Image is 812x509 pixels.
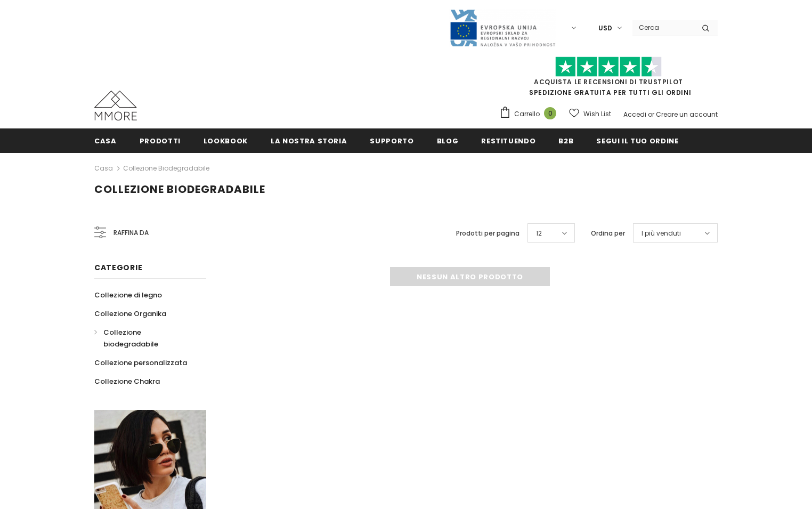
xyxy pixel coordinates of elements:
[591,228,625,239] label: Ordina per
[94,182,265,197] span: Collezione biodegradabile
[94,304,166,323] a: Collezione Organika
[598,23,612,34] span: USD
[271,128,347,152] a: La nostra storia
[544,107,556,119] span: 0
[596,136,678,146] span: Segui il tuo ordine
[94,323,194,353] a: Collezione biodegradabile
[534,77,683,86] a: Acquista le recensioni di TrustPilot
[94,162,113,175] a: Casa
[437,128,459,152] a: Blog
[632,20,694,35] input: Search Site
[642,228,681,239] span: I più venduti
[514,109,540,119] span: Carrello
[370,128,413,152] a: supporto
[140,136,181,146] span: Prodotti
[648,110,654,119] span: or
[499,106,562,122] a: Carrello 0
[536,228,542,239] span: 12
[623,110,646,119] a: Accedi
[94,286,162,304] a: Collezione di legno
[94,309,166,319] span: Collezione Organika
[555,56,662,77] img: Fidati di Pilot Stars
[569,104,611,123] a: Wish List
[456,228,519,239] label: Prodotti per pagina
[499,61,718,97] span: SPEDIZIONE GRATUITA PER TUTTI GLI ORDINI
[449,9,556,47] img: Javni Razpis
[449,23,556,32] a: Javni Razpis
[94,358,187,368] span: Collezione personalizzata
[94,376,160,386] span: Collezione Chakra
[113,227,149,239] span: Raffina da
[656,110,718,119] a: Creare un account
[94,262,142,273] span: Categorie
[103,327,158,349] span: Collezione biodegradabile
[370,136,413,146] span: supporto
[437,136,459,146] span: Blog
[123,164,209,173] a: Collezione biodegradabile
[94,136,117,146] span: Casa
[583,109,611,119] span: Wish List
[94,290,162,300] span: Collezione di legno
[558,128,573,152] a: B2B
[204,128,248,152] a: Lookbook
[558,136,573,146] span: B2B
[596,128,678,152] a: Segui il tuo ordine
[94,128,117,152] a: Casa
[94,372,160,391] a: Collezione Chakra
[140,128,181,152] a: Prodotti
[94,353,187,372] a: Collezione personalizzata
[271,136,347,146] span: La nostra storia
[94,91,137,120] img: Casi MMORE
[481,128,535,152] a: Restituendo
[481,136,535,146] span: Restituendo
[204,136,248,146] span: Lookbook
